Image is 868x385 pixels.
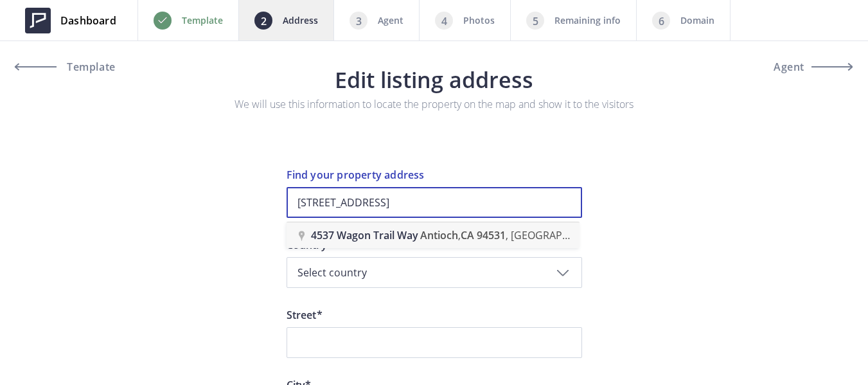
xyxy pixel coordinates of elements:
p: Remaining info [554,13,621,28]
span: , , [GEOGRAPHIC_DATA] [420,228,613,242]
span: Antioch [420,228,458,242]
span: 94531 [477,228,506,242]
span: Template [64,62,116,72]
span: Wagon Trail Way [337,228,418,242]
p: We will use this information to locate the property on the map and show it to the visitors [220,96,648,112]
a: Dashboard [15,1,126,40]
input: Type address here [287,187,582,218]
label: Find your property address [287,167,582,187]
p: Agent [378,13,403,28]
span: 4537 [311,228,334,242]
a: Template [15,51,131,82]
p: Domain [680,13,714,28]
iframe: Drift Widget Chat Controller [804,321,853,370]
p: Photos [463,13,495,28]
h3: Edit listing address [10,68,858,91]
p: Address [283,13,318,28]
span: CA [461,228,474,242]
label: Street* [287,307,582,327]
p: Template [182,13,223,28]
button: Agent [737,51,853,82]
span: Dashboard [60,13,116,28]
span: Agent [774,62,804,72]
span: Select country [297,265,367,280]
